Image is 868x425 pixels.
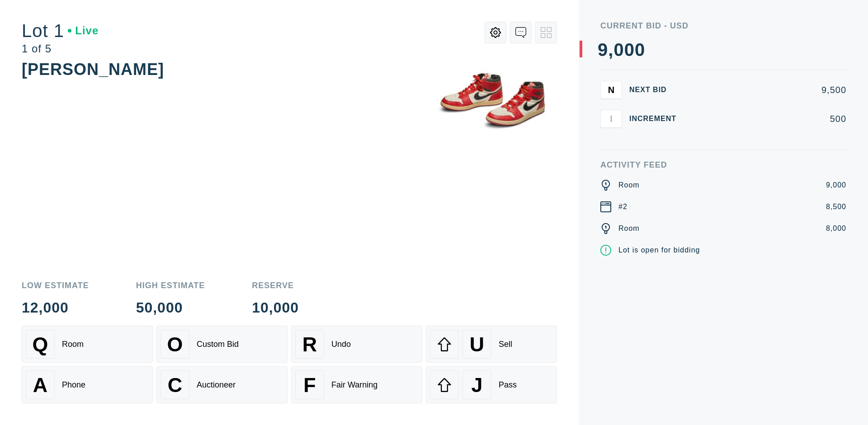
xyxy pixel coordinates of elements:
div: Live [68,25,99,36]
span: J [471,374,482,397]
div: 8,000 [826,223,846,234]
button: RUndo [291,326,422,363]
div: Low Estimate [22,281,89,290]
div: 500 [691,114,846,123]
div: Activity Feed [600,161,846,169]
span: U [470,333,484,356]
div: #2 [618,201,627,212]
div: Increment [629,115,684,122]
button: CAuctioneer [156,366,288,403]
button: FFair Warning [291,366,422,403]
span: A [33,374,47,397]
div: 12,000 [22,300,89,315]
div: 9,500 [691,85,846,94]
div: Phone [62,380,85,390]
div: Auctioneer [197,380,236,390]
div: Room [618,180,640,191]
div: Custom Bid [197,340,239,349]
div: Room [618,223,640,234]
div: 0 [624,41,635,59]
div: 50,000 [136,300,205,315]
span: I [610,113,613,124]
span: F [303,374,316,397]
button: N [600,81,622,99]
button: I [600,110,622,128]
div: 0 [613,41,624,59]
span: C [168,374,182,397]
div: 9 [598,41,608,59]
div: Pass [499,380,517,390]
div: Lot is open for bidding [618,245,700,256]
div: Fair Warning [331,380,377,390]
div: [PERSON_NAME] [22,60,164,79]
button: USell [426,326,557,363]
div: 1 of 5 [22,43,99,54]
div: Current Bid - USD [600,22,846,30]
div: Reserve [252,281,299,290]
span: O [167,333,183,356]
div: 0 [635,41,645,59]
button: OCustom Bid [156,326,288,363]
div: Sell [499,340,512,349]
button: JPass [426,366,557,403]
div: 8,500 [826,201,846,212]
span: N [608,84,614,95]
div: Room [62,340,84,349]
div: Next Bid [629,86,684,93]
div: 9,000 [826,180,846,191]
div: High Estimate [136,281,205,290]
button: APhone [22,366,153,403]
button: QRoom [22,326,153,363]
span: Q [33,333,48,356]
div: Lot 1 [22,22,99,40]
div: 10,000 [252,300,299,315]
span: R [302,333,317,356]
div: Undo [331,340,351,349]
div: , [608,41,613,221]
